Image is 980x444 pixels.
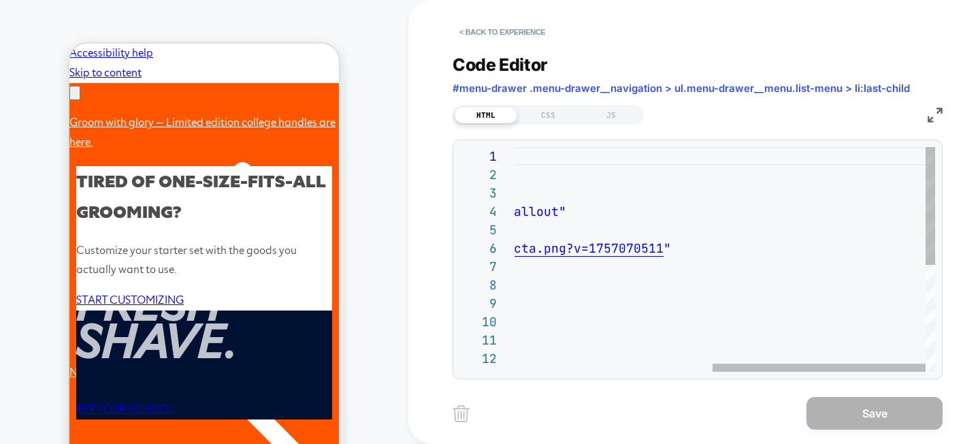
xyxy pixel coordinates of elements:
div: CSS [517,107,580,123]
div: 5 [460,221,497,239]
div: 11 [460,331,497,349]
div: 8 [460,276,497,294]
a: START CUSTOMIZING [7,249,114,264]
span: #menu-drawer .menu-drawer__navigation > ul.menu-drawer__menu.list-menu > li:last-child [453,82,910,95]
div: 3 [460,184,497,202]
img: fullscreen [928,108,943,123]
img: delete [453,405,470,422]
div: JS [580,107,642,123]
p: Customize your starter set with the goods you actually want to use. [7,197,263,237]
div: 4 [460,202,497,221]
div: 9 [460,294,497,313]
button: < Back to experience [453,21,552,43]
h2: TIRED OF ONE-SIZE-FITS-ALL GROOMING? [7,123,263,184]
iframe: Kodif Chat widget [208,364,269,425]
div: 7 [460,257,497,276]
div: 12 [460,349,497,368]
div: 6 [460,239,497,257]
div: 1 [460,147,497,165]
a: REP YOUR SCHOOL [7,358,105,373]
button: Save [806,397,943,430]
h2: FRESH SEASON. FRESH SHAVE. [7,167,263,317]
div: HTML [455,107,517,123]
div: 10 [460,313,497,331]
div: 2 [460,165,497,184]
span: " [664,240,671,256]
span: Code Editor [453,54,548,75]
